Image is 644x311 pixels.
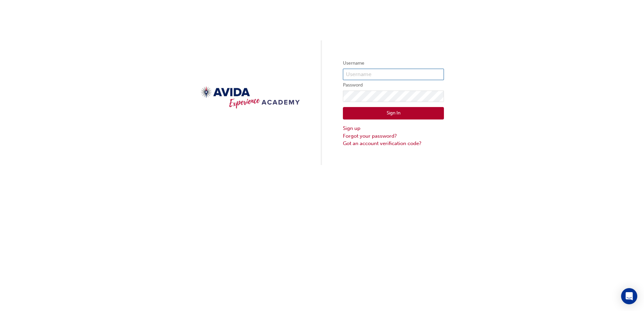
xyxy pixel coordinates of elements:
[343,140,444,147] a: Got an account verification code?
[343,125,444,132] a: Sign up
[343,132,444,140] a: Forgot your password?
[343,69,444,80] input: Username
[343,107,444,120] button: Sign In
[200,84,301,111] img: Trak
[343,59,444,67] label: Username
[621,288,637,304] div: Open Intercom Messenger
[343,81,444,89] label: Password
